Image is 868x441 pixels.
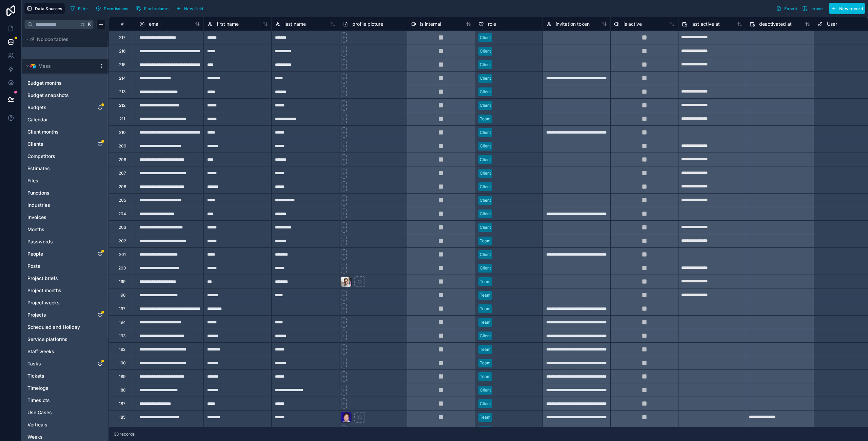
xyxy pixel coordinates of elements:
span: Passwords [27,238,53,245]
button: Filter [67,3,91,14]
a: Use Cases [27,409,89,416]
a: Project briefs [27,275,89,282]
div: Budget months [24,78,106,88]
span: Project briefs [27,275,58,282]
div: Service platforms [24,334,106,345]
a: Verticals [27,421,89,428]
a: Tickets [27,373,89,379]
a: People [27,250,89,257]
div: Files [24,175,106,186]
div: Client [480,170,491,176]
div: Timeslots [24,395,106,406]
div: Team [480,279,491,285]
a: Timelogs [27,385,89,392]
div: Calendar [24,114,106,125]
a: Industries [27,202,89,208]
div: Timelogs [24,383,106,394]
span: Use Cases [27,409,52,416]
a: Client months [27,128,89,135]
span: email [149,21,160,27]
div: Team [480,346,491,353]
div: Projects [24,309,106,320]
span: Staff weeks [27,348,54,355]
div: Client [480,401,491,407]
div: 206 [119,184,126,189]
span: Service platforms [27,336,67,343]
div: Budgets [24,102,106,113]
div: Project briefs [24,273,106,284]
span: invitation token [556,21,590,27]
span: Budget months [27,80,62,86]
a: Posts [27,263,89,269]
a: Timeslots [27,397,89,404]
a: Staff weeks [27,348,89,355]
div: 202 [119,238,126,244]
span: Client months [27,128,59,135]
span: Scheduled and Holiday [27,324,80,330]
div: Verticals [24,419,106,430]
a: Competitors [27,153,89,160]
div: Industries [24,200,106,211]
div: Client [480,62,491,68]
a: Budgets [27,104,89,111]
div: 217 [119,35,125,40]
div: Team [480,319,491,325]
span: Filter [78,6,88,11]
div: # [114,21,131,26]
div: 187 [119,401,125,406]
div: Team [480,414,491,420]
div: 199 [119,279,125,284]
a: Clients [27,141,89,147]
a: Weeks [27,434,89,440]
div: Project months [24,285,106,296]
a: Tasks [27,360,89,367]
span: first name [217,21,239,27]
div: 197 [119,306,125,312]
div: 207 [119,171,126,176]
span: Mass [38,63,51,69]
a: Project months [27,287,89,294]
span: last name [284,21,306,27]
div: Functions [24,187,106,198]
div: Team [480,292,491,298]
a: Estimates [27,165,89,172]
div: 210 [119,130,126,135]
a: Projects [27,312,89,318]
div: Client [480,265,491,271]
span: Budget snapshots [27,92,69,99]
div: Client [480,35,491,41]
div: 215 [119,62,125,67]
a: Budget months [27,80,89,86]
span: Competitors [27,153,55,160]
button: Permissions [93,3,131,14]
span: deactivated at [759,21,792,27]
div: Team [480,374,491,380]
span: Invoices [27,214,46,221]
span: 33 records [114,432,135,437]
div: Passwords [24,236,106,247]
div: Months [24,224,106,235]
div: People [24,248,106,259]
span: Tasks [27,360,41,367]
div: Team [480,116,491,122]
span: Budgets [27,104,46,111]
div: Client [480,48,491,54]
span: Export [784,6,797,11]
div: 216 [119,48,125,54]
span: New record [839,6,863,11]
a: Passwords [27,238,89,245]
div: 185 [119,415,125,420]
div: Team [480,238,491,244]
span: Posts [27,263,40,269]
a: Files [27,177,89,184]
div: 198 [119,293,125,298]
div: Client [480,184,491,190]
div: Invoices [24,212,106,223]
span: New field [184,6,203,11]
a: Permissions [93,3,133,14]
div: 214 [119,76,126,81]
button: Airtable LogoMass [24,61,96,71]
div: Project weeks [24,297,106,308]
span: Files [27,177,38,184]
div: Client [480,252,491,258]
